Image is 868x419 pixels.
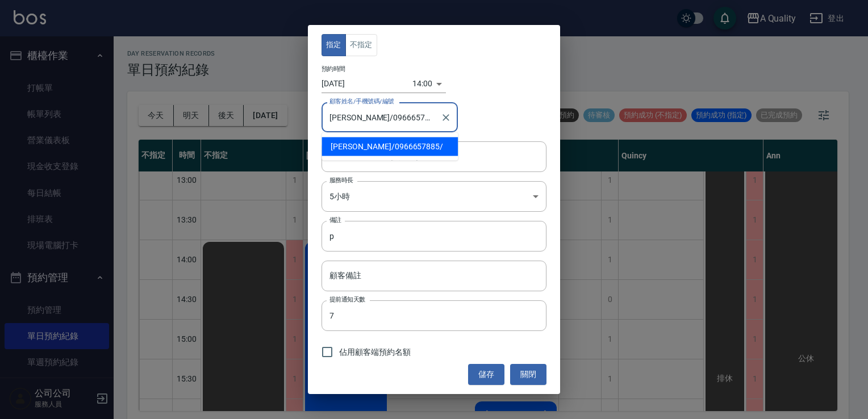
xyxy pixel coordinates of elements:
label: 預約時間 [322,65,345,73]
div: 5小時 [322,181,546,212]
button: 關閉 [510,364,546,385]
button: Clear [438,110,454,125]
button: 不指定 [345,34,377,56]
input: Choose date, selected date is 2025-09-15 [322,74,412,93]
span: 佔用顧客端預約名額 [339,346,411,358]
div: 14:00 [412,74,432,93]
label: 提前通知天數 [329,295,365,304]
button: 儲存 [468,364,504,385]
button: 指定 [322,34,346,56]
label: 備註 [329,216,341,224]
span: [PERSON_NAME] / 0966657885 / [322,137,458,156]
label: 服務時長 [329,176,353,185]
label: 顧客姓名/手機號碼/編號 [329,97,394,106]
